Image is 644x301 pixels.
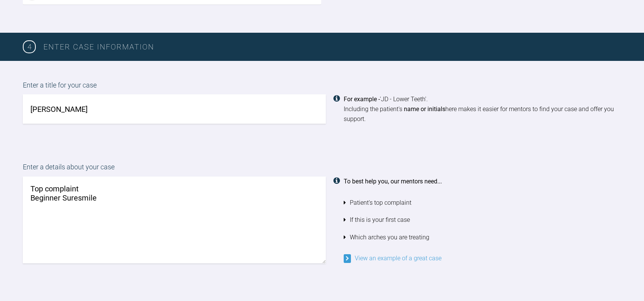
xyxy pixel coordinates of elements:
strong: For example - [344,96,380,103]
a: View an example of a great case [344,255,442,262]
span: 4 [23,40,36,53]
h3: Enter case information [43,41,621,53]
label: Enter a details about your case [23,162,621,177]
strong: To best help you, our mentors need... [344,178,442,185]
input: JD - Lower Teeth [23,94,326,124]
div: 'JD - Lower Teeth'. Including the patient's here makes it easier for mentors to find your case an... [344,94,621,124]
li: Patient's top complaint [344,194,621,212]
label: Enter a title for your case [23,80,621,95]
li: If this is your first case [344,211,621,229]
strong: name or initials [404,105,445,113]
textarea: Top complaint Beginner Suresmile [23,177,326,263]
li: Which arches you are treating [344,229,621,246]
